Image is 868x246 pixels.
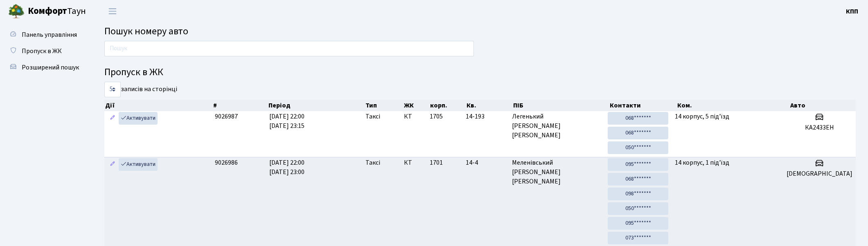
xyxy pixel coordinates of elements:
span: 14 корпус, 5 під'їзд [675,112,729,121]
h5: КА2433ЕН [787,124,852,132]
th: Період [268,100,365,111]
th: ЖК [403,100,429,111]
span: КТ [404,158,423,168]
span: КТ [404,112,423,121]
a: Панель управління [4,27,86,43]
span: Таксі [365,158,380,168]
span: Меленівський [PERSON_NAME] [PERSON_NAME] [512,158,601,186]
th: # [212,100,267,111]
a: Розширений пошук [4,59,86,76]
a: Пропуск в ЖК [4,43,86,59]
th: Дії [104,100,212,111]
th: Тип [365,100,403,111]
a: Активувати [119,112,158,125]
span: [DATE] 22:00 [DATE] 23:15 [269,112,304,130]
th: корп. [429,100,466,111]
th: Кв. [466,100,512,111]
th: Ком. [676,100,789,111]
span: Легенький [PERSON_NAME] [PERSON_NAME] [512,112,601,140]
span: 1701 [430,158,443,167]
a: Редагувати [108,112,117,125]
span: 9026987 [215,112,238,121]
span: 14-4 [466,158,505,168]
span: 14 корпус, 1 під'їзд [675,158,729,167]
input: Пошук [104,41,474,56]
span: [DATE] 22:00 [DATE] 23:00 [269,158,304,177]
label: записів на сторінці [104,82,177,97]
b: КПП [846,7,858,16]
th: Контакти [609,100,676,111]
th: ПІБ [512,100,609,111]
a: КПП [846,7,858,16]
span: Пошук номеру авто [104,24,188,38]
b: Комфорт [28,4,67,18]
span: 9026986 [215,158,238,167]
button: Переключити навігацію [102,4,123,18]
a: Редагувати [108,158,117,171]
span: 14-193 [466,112,505,121]
span: 1705 [430,112,443,121]
th: Авто [789,100,856,111]
span: Пропуск в ЖК [22,47,62,56]
span: Таун [28,4,86,18]
span: Розширений пошук [22,63,79,72]
h4: Пропуск в ЖК [104,67,856,78]
span: Таксі [365,112,380,121]
span: Панель управління [22,30,77,39]
a: Активувати [119,158,158,171]
select: записів на сторінці [104,82,121,97]
h5: [DEMOGRAPHIC_DATA] [787,170,852,178]
img: logo.png [8,3,25,20]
